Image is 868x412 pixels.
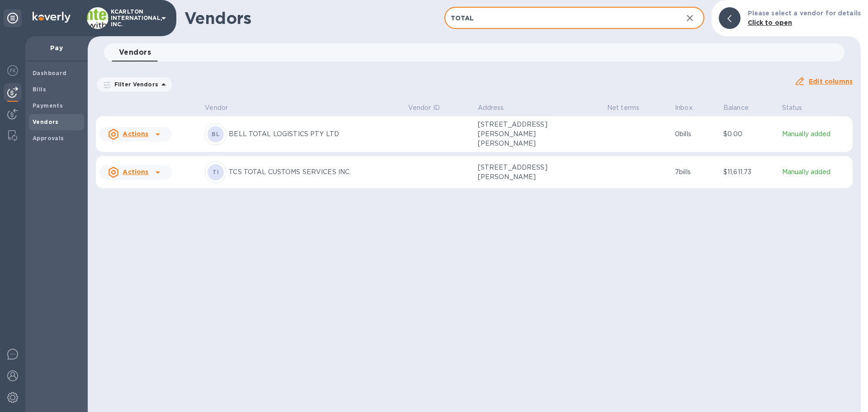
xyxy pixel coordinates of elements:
[675,103,704,113] span: Inbox
[33,118,59,125] b: Vendors
[748,19,793,26] b: Click to open
[33,43,80,52] p: Pay
[123,168,148,175] u: Actions
[723,103,749,113] p: Balance
[723,167,775,177] p: $11,611.73
[205,103,228,113] p: Vendor
[782,167,849,177] p: Manually added
[7,65,18,76] img: Foreign exchange
[205,103,240,113] span: Vendor
[119,46,151,59] span: Vendors
[607,103,651,113] span: Net terms
[229,167,401,177] p: TCS TOTAL CUSTOMS SERVICES INC.
[675,103,693,113] p: Inbox
[408,103,440,113] p: Vendor ID
[33,86,46,93] b: Bills
[478,163,568,182] p: [STREET_ADDRESS][PERSON_NAME]
[723,103,760,113] span: Balance
[184,9,444,28] h1: Vendors
[123,130,148,137] u: Actions
[33,12,71,23] img: Logo
[723,129,775,139] p: $0.00
[33,102,63,109] b: Payments
[33,135,64,142] b: Approvals
[4,9,22,27] div: Unpin categories
[809,78,853,85] u: Edit columns
[33,70,67,76] b: Dashboard
[229,129,401,139] p: BELL TOTAL LOGISTICS PTY LTD
[607,103,639,113] p: Net terms
[675,129,716,139] p: 0 bills
[782,103,802,113] p: Status
[212,169,219,175] b: TI
[478,103,516,113] span: Address
[212,131,220,137] b: BL
[478,103,504,113] p: Address
[478,120,568,148] p: [STREET_ADDRESS][PERSON_NAME][PERSON_NAME]
[111,81,158,88] p: Filter Vendors
[748,9,861,17] b: Please select a vendor for details
[408,103,452,113] span: Vendor ID
[675,167,716,177] p: 7 bills
[111,9,156,28] p: KCARLTON INTERNATIONAL, INC.
[782,129,849,139] p: Manually added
